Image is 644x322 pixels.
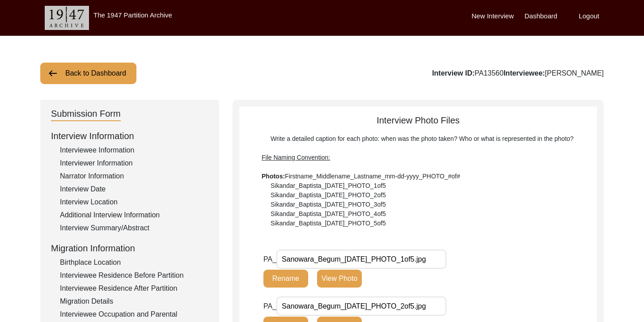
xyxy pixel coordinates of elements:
div: PA13560 [PERSON_NAME] [432,68,604,79]
div: Interviewee Residence After Partition [60,283,208,294]
button: Rename [263,270,308,288]
div: Interview Date [60,184,208,195]
label: Logout [579,11,599,21]
label: Dashboard [525,11,557,21]
div: Interviewee Residence Before Partition [60,270,208,281]
label: New Interview [472,11,514,21]
b: Interview ID: [432,69,475,77]
div: Interviewer Information [60,158,208,169]
div: Interview Information [51,129,208,143]
div: Write a detailed caption for each photo: when was the photo taken? Who or what is represented in ... [262,134,575,228]
span: PA_ [263,255,276,263]
img: arrow-left.png [47,68,58,79]
label: The 1947 Partition Archive [93,11,172,19]
div: Narrator Information [60,171,208,182]
div: Migration Details [60,296,208,307]
button: Back to Dashboard [40,63,136,84]
div: Interview Photo Files [239,114,597,228]
div: Submission Form [51,107,121,121]
b: Photos: [262,173,285,180]
button: View Photo [317,270,362,288]
div: Birthplace Location [60,257,208,268]
img: header-logo.png [45,6,89,30]
span: File Naming Convention: [262,154,330,161]
div: Interviewee Information [60,145,208,156]
b: Interviewee: [504,69,545,77]
div: Interview Summary/Abstract [60,223,208,233]
div: Interview Location [60,197,208,208]
div: Migration Information [51,241,208,255]
span: PA_ [263,302,276,310]
div: Additional Interview Information [60,210,208,220]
